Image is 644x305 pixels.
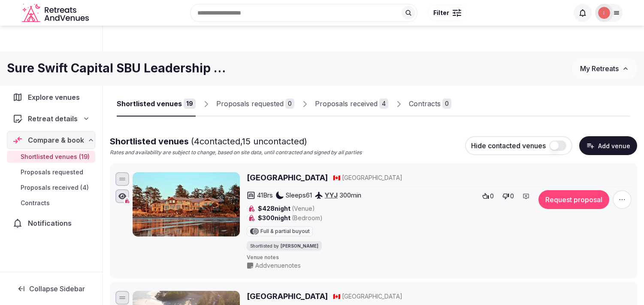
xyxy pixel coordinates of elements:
span: $300 night [258,214,323,222]
span: 0 [490,192,494,200]
button: My Retreats [572,58,637,79]
span: Sleeps 61 [286,191,312,200]
button: 0 [500,190,517,202]
a: Shortlisted venues (19) [7,151,95,163]
a: Contracts0 [409,92,451,117]
span: Notifications [28,218,75,228]
a: Proposals requested0 [216,92,294,117]
span: 41 Brs [257,191,273,200]
span: Venue notes [247,254,632,261]
span: Shortlisted venues [110,136,307,147]
a: [GEOGRAPHIC_DATA] [247,291,328,302]
span: Filter [433,9,449,17]
span: Add venue notes [255,261,301,270]
span: [PERSON_NAME] [281,243,318,249]
span: Retreat details [28,114,78,124]
span: $428 night [258,204,315,213]
a: Notifications [7,214,95,232]
button: Request proposal [538,190,609,209]
span: 🇨🇦 [333,174,340,181]
a: Proposals requested [7,166,95,178]
a: Shortlisted venues19 [117,92,196,117]
div: 19 [184,99,196,109]
span: Explore venues [28,92,83,102]
span: Proposals received (4) [21,183,89,192]
span: (Bedroom) [292,214,323,221]
button: 🇨🇦 [333,292,340,301]
span: 🇨🇦 [333,293,340,300]
div: Shortlisted venues [117,99,182,109]
span: 300 min [339,191,361,200]
span: [GEOGRAPHIC_DATA] [342,173,402,182]
span: Full & partial buyout [260,229,310,234]
button: Add venue [579,136,637,155]
div: Proposals received [315,99,378,109]
span: Contracts [21,199,50,207]
div: 0 [442,99,451,109]
a: Contracts [7,197,95,209]
span: ( 4 contacted, 15 uncontacted) [191,136,307,147]
a: YYJ [325,191,338,199]
h1: Sure Swift Capital SBU Leadership Summit [7,60,227,77]
p: Rates and availability are subject to change, based on site data, until contracted and signed by ... [110,149,362,156]
img: Long Beach Lodge Resort [133,172,240,236]
button: 🇨🇦 [333,173,340,182]
span: (Venue) [292,205,315,212]
span: [GEOGRAPHIC_DATA] [342,292,402,301]
span: Shortlisted venues (19) [21,152,90,161]
span: My Retreats [580,64,619,73]
a: Proposals received4 [315,92,388,117]
span: 0 [510,192,514,200]
div: Contracts [409,99,441,109]
span: Proposals requested [21,168,83,176]
div: Shortlisted by [247,241,322,251]
span: Collapse Sidebar [29,284,85,293]
button: Collapse Sidebar [7,279,95,298]
img: Irene Gonzales [598,7,610,19]
a: [GEOGRAPHIC_DATA] [247,172,328,183]
div: 4 [379,99,388,109]
a: Visit the homepage [22,3,91,23]
span: Hide contacted venues [471,141,546,150]
svg: Retreats and Venues company logo [22,3,91,23]
button: Filter [428,5,467,21]
span: Compare & book [28,135,84,145]
div: 0 [285,99,294,109]
a: Explore venues [7,88,95,106]
button: 0 [480,190,496,202]
a: Proposals received (4) [7,182,95,194]
div: Proposals requested [216,99,284,109]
